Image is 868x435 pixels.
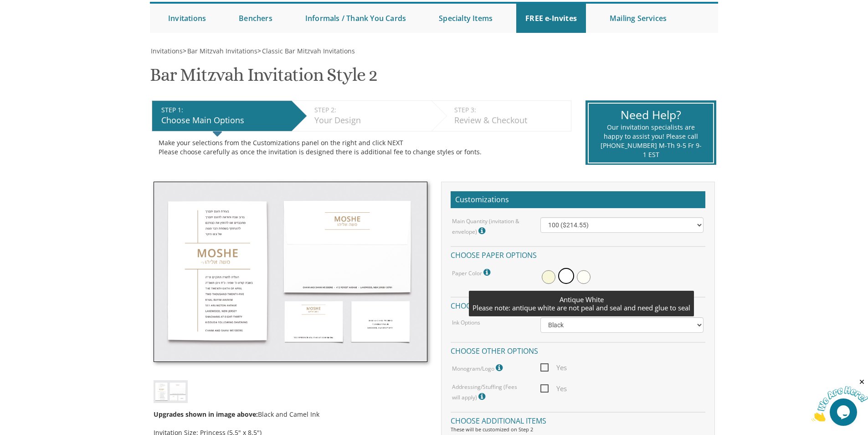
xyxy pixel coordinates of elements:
h4: Choose additional items [451,412,705,428]
div: STEP 3: [454,105,566,115]
div: Our invitation specialists are happy to assist you! Please call [PHONE_NUMBER] M-Th 9-5 Fr 9-1 EST [600,123,702,159]
div: Review & Checkout [454,115,566,126]
div: These will be customized on Step 2 [451,426,705,433]
div: STEP 2: [314,105,427,115]
div: Choose Main Options [161,115,287,126]
label: Main Quantity (invitation & envelope) [452,217,527,237]
a: Bar Mitzvah Invitations [186,47,257,55]
span: Bar Mitzvah Invitations [187,47,257,55]
div: STEP 1: [161,105,287,115]
h1: Bar Mitzvah Invitation Style 2 [150,65,377,92]
label: Monogram/Logo [452,362,505,374]
h4: Choose paper options [451,246,705,262]
a: Invitations [150,47,183,55]
label: Ink Options [452,319,480,326]
span: Yes [540,362,567,373]
span: > [183,47,257,55]
img: bminv-thumb-2.jpg [154,380,188,403]
a: Classic Bar Mitzvah Invitations [261,47,355,55]
h4: Choose other options [451,342,705,358]
label: Addressing/Stuffing (Fees will apply) [452,383,527,403]
span: > [257,47,355,55]
span: Upgrades shown in image above: [154,410,258,419]
img: bminv-thumb-2.jpg [154,182,427,362]
div: Make your selections from the Customizations panel on the right and click NEXT Please choose care... [159,138,565,157]
a: Invitations [159,4,215,33]
span: Classic Bar Mitzvah Invitations [262,47,355,55]
h2: Customizations [451,191,705,209]
iframe: chat widget [812,378,868,421]
a: Benchers [230,4,282,33]
a: FREE e-Invites [516,4,586,33]
a: Informals / Thank You Cards [296,4,415,33]
h4: Choose ink options [451,297,705,313]
a: Specialty Items [430,4,502,33]
div: Need Help? [600,107,702,123]
span: Yes [540,383,567,394]
label: Paper Color [452,267,493,278]
a: Mailing Services [601,4,676,33]
div: Your Design [314,115,427,126]
span: Invitations [151,47,183,55]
